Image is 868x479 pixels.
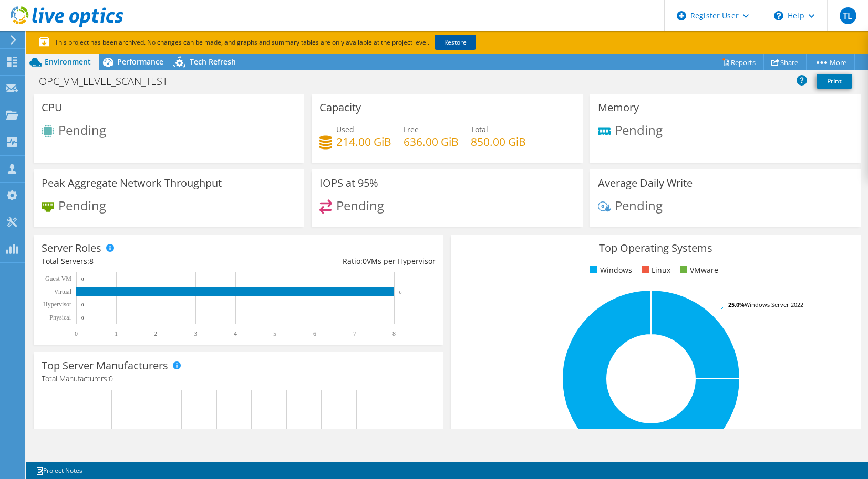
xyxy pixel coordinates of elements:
[89,256,94,266] span: 8
[763,54,807,70] a: Share
[598,102,639,113] h3: Memory
[639,264,670,276] li: Linux
[39,37,554,48] p: This project has been archived. No changes can be made, and graphs and summary tables are only av...
[239,256,436,267] div: Ratio: VMs per Hypervisor
[774,11,783,20] svg: \n
[728,301,745,308] tspan: 25.0%
[435,35,476,50] a: Restore
[115,330,118,337] text: 1
[471,124,488,134] span: Total
[714,54,764,70] a: Reports
[336,197,384,214] span: Pending
[54,288,72,295] text: Virtual
[81,315,84,321] text: 0
[471,136,526,147] h4: 850.00 GiB
[404,136,459,147] h4: 636.00 GiB
[392,330,396,337] text: 8
[459,242,853,254] h3: Top Operating Systems
[399,290,402,295] text: 8
[81,276,84,282] text: 0
[34,76,184,87] h1: OPC_VM_LEVEL_SCAN_TEST
[75,330,78,337] text: 0
[840,7,856,24] span: TL
[109,374,113,384] span: 0
[598,177,693,189] h3: Average Daily Write
[806,54,855,70] a: More
[677,264,718,276] li: VMware
[615,121,663,139] span: Pending
[319,177,378,189] h3: IOPS at 95%
[45,57,91,67] span: Environment
[42,177,222,189] h3: Peak Aggregate Network Throughput
[234,330,237,337] text: 4
[58,197,106,214] span: Pending
[319,102,361,113] h3: Capacity
[817,74,852,89] a: Print
[363,256,367,266] span: 0
[117,57,163,67] span: Performance
[42,102,63,113] h3: CPU
[404,124,419,134] span: Free
[745,301,803,308] tspan: Windows Server 2022
[194,330,197,337] text: 3
[42,360,168,371] h3: Top Server Manufacturers
[43,301,71,308] text: Hypervisor
[28,464,90,477] a: Project Notes
[42,256,239,267] div: Total Servers:
[42,242,101,254] h3: Server Roles
[313,330,316,337] text: 6
[336,124,354,134] span: Used
[42,373,436,385] h4: Total Manufacturers:
[353,330,356,337] text: 7
[273,330,276,337] text: 5
[49,314,71,321] text: Physical
[336,136,391,147] h4: 214.00 GiB
[190,57,236,67] span: Tech Refresh
[154,330,157,337] text: 2
[615,197,663,214] span: Pending
[45,275,71,282] text: Guest VM
[58,121,106,139] span: Pending
[587,264,632,276] li: Windows
[81,302,84,307] text: 0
